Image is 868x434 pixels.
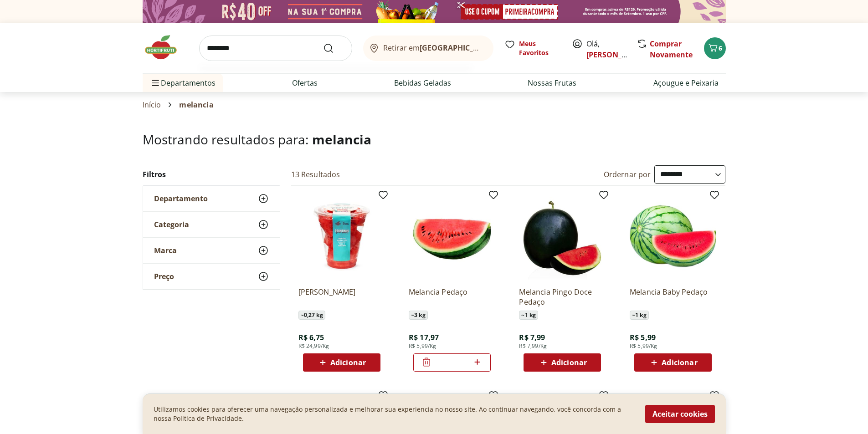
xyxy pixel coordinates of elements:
[323,43,345,54] button: Submit Search
[519,193,606,280] img: Melancia Pingo Doce Pedaço
[298,193,385,280] img: Melancia Cortadinha
[630,332,656,342] span: R$ 5,99
[143,186,280,211] button: Departamento
[154,194,208,203] span: Departamento
[630,342,657,350] span: R$ 5,99/Kg
[363,36,493,61] button: Retirar em[GEOGRAPHIC_DATA]/[GEOGRAPHIC_DATA]
[519,311,538,320] span: ~ 1 kg
[409,287,495,307] a: Melancia Pedaço
[312,131,371,148] span: melancia
[154,220,189,229] span: Categoria
[143,238,280,263] button: Marca
[143,34,188,61] img: Hortifruti
[154,272,174,281] span: Preço
[383,44,484,52] span: Retirar em
[519,39,561,57] span: Meus Favoritos
[420,43,573,53] b: [GEOGRAPHIC_DATA]/[GEOGRAPHIC_DATA]
[704,37,726,59] button: Carrinho
[154,246,177,255] span: Marca
[586,38,627,60] span: Olá,
[519,342,547,350] span: R$ 7,99/Kg
[519,332,545,342] span: R$ 7,99
[291,169,340,179] h2: 13 Resultados
[143,165,280,184] h2: Filtros
[519,287,606,307] a: Melancia Pingo Doce Pedaço
[154,405,634,423] p: Utilizamos cookies para oferecer uma navegação personalizada e melhorar sua experiencia no nosso ...
[199,36,352,61] input: search
[528,77,576,88] a: Nossas Frutas
[298,332,324,342] span: R$ 6,75
[662,359,697,366] span: Adicionar
[653,77,719,88] a: Açougue e Peixaria
[586,50,646,60] a: [PERSON_NAME]
[551,359,587,366] span: Adicionar
[719,44,722,52] span: 6
[303,353,380,372] button: Adicionar
[150,72,161,94] button: Menu
[143,132,726,147] h1: Mostrando resultados para:
[504,39,561,57] a: Meus Favoritos
[330,359,366,366] span: Adicionar
[630,287,716,307] a: Melancia Baby Pedaço
[645,405,715,423] button: Aceitar cookies
[630,311,649,320] span: ~ 1 kg
[143,101,161,109] a: Início
[524,353,601,372] button: Adicionar
[394,77,451,88] a: Bebidas Geladas
[143,212,280,237] button: Categoria
[409,332,439,342] span: R$ 17,97
[143,264,280,289] button: Preço
[409,342,437,350] span: R$ 5,99/Kg
[179,101,213,109] span: melancia
[292,77,318,88] a: Ofertas
[630,193,716,280] img: Melancia Baby Pedaço
[650,39,693,60] a: Comprar Novamente
[150,72,216,94] span: Departamentos
[409,311,428,320] span: ~ 3 kg
[298,287,385,307] a: [PERSON_NAME]
[298,342,329,350] span: R$ 24,99/Kg
[634,353,712,372] button: Adicionar
[409,193,495,280] img: Melancia Pedaço
[298,311,325,320] span: ~ 0,27 kg
[604,169,651,179] label: Ordernar por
